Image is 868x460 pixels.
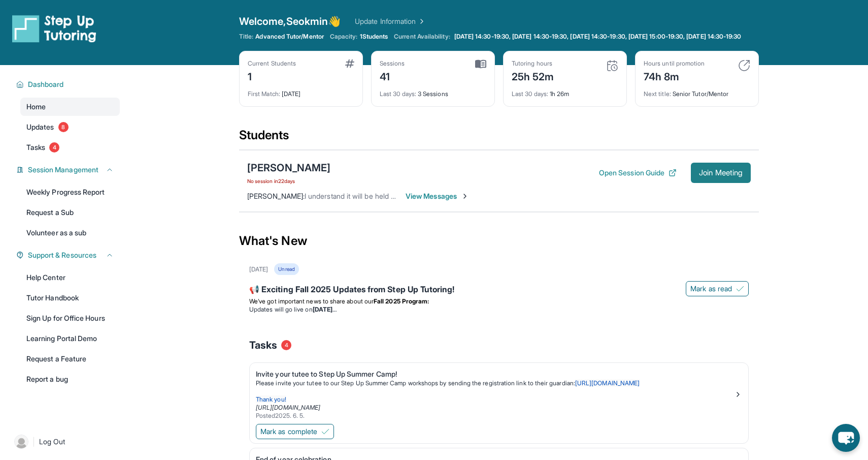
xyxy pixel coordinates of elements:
[20,370,120,388] a: Report a bug
[239,127,759,149] div: Students
[20,309,120,327] a: Sign Up for Office Hours
[380,59,405,68] div: Sessions
[256,379,734,387] p: Please invite your tutee to our Step Up Summer Camp workshops by sending the registration link to...
[699,170,743,176] span: Join Meeting
[575,379,640,387] a: [URL][DOMAIN_NAME]
[32,436,35,448] span: |
[394,33,450,41] span: Current Availability:
[20,183,120,201] a: Weekly Progress Report
[26,142,45,152] span: Tasks
[380,90,416,98] span: Last 30 days :
[24,79,114,89] button: Dashboard
[355,16,426,26] a: Update Information
[406,191,469,201] span: View Messages
[313,305,337,313] strong: [DATE]
[20,98,120,116] a: Home
[20,224,120,242] a: Volunteer as a sub
[345,59,354,68] img: card
[248,68,296,84] div: 1
[321,427,329,436] img: Mark as complete
[281,340,291,350] span: 4
[256,369,734,379] div: Invite your tutee to Step Up Summer Camp!
[49,142,59,152] span: 4
[644,90,671,98] span: Next title :
[20,138,120,157] a: Tasks4
[249,283,749,297] div: 📢 Exciting Fall 2025 Updates from Step Up Tutoring!
[20,118,120,136] a: Updates8
[512,84,618,98] div: 1h 26m
[380,84,486,98] div: 3 Sessions
[239,219,759,263] div: What's New
[256,412,734,420] div: Posted 2025. 6. 5.
[606,59,618,72] img: card
[255,33,323,41] span: Advanced Tutor/Mentor
[599,168,677,178] button: Open Session Guide
[360,33,388,41] span: 1 Students
[24,250,114,260] button: Support & Resources
[644,68,705,84] div: 74h 8m
[690,284,732,294] span: Mark as read
[249,305,749,314] li: Updates will go live on
[28,250,96,260] span: Support & Resources
[10,431,120,453] a: |Log Out
[247,177,330,185] span: No session in 22 days
[274,263,298,275] div: Unread
[20,203,120,222] a: Request a Sub
[39,437,65,447] span: Log Out
[247,161,330,175] div: [PERSON_NAME]
[239,14,341,28] span: Welcome, Seokmin 👋
[247,192,305,200] span: [PERSON_NAME] :
[691,163,751,183] button: Join Meeting
[248,59,296,68] div: Current Students
[454,33,742,41] span: [DATE] 14:30-19:30, [DATE] 14:30-19:30, [DATE] 14:30-19:30, [DATE] 15:00-19:30, [DATE] 14:30-19:30
[305,192,664,200] span: I understand it will be held at 5:00 as before. If you would prefer a different time, please feel...
[24,165,114,175] button: Session Management
[512,59,554,68] div: Tutoring hours
[475,59,486,69] img: card
[20,289,120,307] a: Tutor Handbook
[380,68,405,84] div: 41
[28,165,98,175] span: Session Management
[644,59,705,68] div: Hours until promotion
[248,90,280,98] span: First Match :
[256,404,320,411] a: [URL][DOMAIN_NAME]
[250,363,748,422] a: Invite your tutee to Step Up Summer Camp!Please invite your tutee to our Step Up Summer Camp work...
[249,338,277,352] span: Tasks
[28,79,64,89] span: Dashboard
[644,84,750,98] div: Senior Tutor/Mentor
[26,122,54,132] span: Updates
[416,16,426,26] img: Chevron Right
[20,268,120,287] a: Help Center
[512,90,548,98] span: Last 30 days :
[58,122,69,132] span: 8
[832,424,860,452] button: chat-button
[452,33,744,41] a: [DATE] 14:30-19:30, [DATE] 14:30-19:30, [DATE] 14:30-19:30, [DATE] 15:00-19:30, [DATE] 14:30-19:30
[249,297,374,305] span: We’ve got important news to share about our
[20,350,120,368] a: Request a Feature
[249,265,268,273] div: [DATE]
[20,329,120,348] a: Learning Portal Demo
[26,102,46,112] span: Home
[374,297,429,305] strong: Fall 2025 Program:
[256,424,334,439] button: Mark as complete
[330,33,358,41] span: Capacity:
[461,192,469,200] img: Chevron-Right
[686,281,749,296] button: Mark as read
[512,68,554,84] div: 25h 52m
[248,84,354,98] div: [DATE]
[239,33,253,41] span: Title:
[260,426,317,437] span: Mark as complete
[12,14,96,43] img: logo
[256,395,286,403] span: Thank you!
[738,59,750,72] img: card
[736,285,744,293] img: Mark as read
[14,435,28,449] img: user-img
